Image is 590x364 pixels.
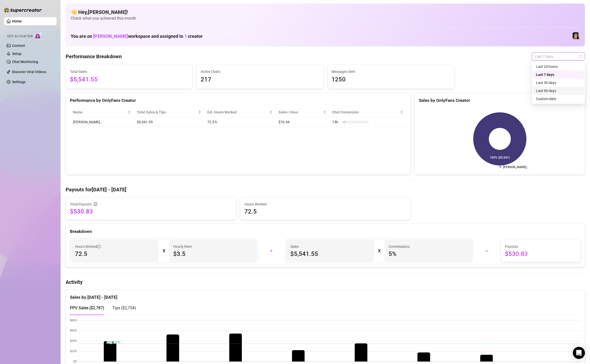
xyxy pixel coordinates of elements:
[476,247,498,255] div: =
[71,34,203,39] h1: You are on workspace and assigned to creator
[419,97,581,104] div: Sales by OnlyFans Creator
[173,244,192,249] article: Hourly Rate
[290,244,370,249] span: Sales
[505,250,576,258] span: $530.83
[261,247,282,255] div: +
[70,75,188,84] span: $5,541.55
[201,75,319,84] span: 217
[207,109,268,115] div: Est. Hours Worked
[275,107,329,117] th: Sales / Hour
[163,247,165,255] div: X
[332,119,340,125] span: 15 %
[389,244,410,249] article: Commissions
[70,107,134,117] th: Name
[278,109,322,115] span: Sales / Hour
[290,250,370,258] span: $5,541.55
[332,69,450,74] span: Messages Sent
[536,64,581,69] div: Last 24 hours
[93,34,128,39] span: [PERSON_NAME]
[503,165,528,169] text: [PERSON_NAME]…
[35,32,42,39] img: AI Chatter
[7,34,33,39] span: Izzy AI Chatter
[12,80,25,84] a: Settings
[70,69,188,74] span: Total Sales
[75,250,155,258] span: 72.5
[70,306,104,310] span: PPV Sales ( $2,787 )
[579,55,582,58] span: calendar
[12,70,46,74] a: Discover Viral Videos
[378,247,380,255] div: X
[536,72,581,77] div: Last 7 days
[329,107,406,117] th: Chat Conversion
[12,44,25,48] a: Content
[505,244,576,249] span: Payouts
[244,207,406,216] span: 72.5
[12,19,22,23] a: Home
[244,201,406,207] span: Hours Worked
[70,228,581,235] div: Breakdown
[389,250,468,258] span: 5 %
[536,80,581,85] div: Last 30 days
[71,9,580,16] h4: 👋 Hey, [PERSON_NAME] !
[12,52,21,56] a: Setup
[275,117,329,127] td: $76.44
[97,245,101,248] span: info-circle
[75,244,101,249] span: Hours Worked
[66,53,122,60] h4: Performance Breakdown
[71,16,580,21] span: Check what you achieved this month
[70,207,232,216] span: $530.83
[332,75,450,84] span: 1250
[70,97,406,104] div: Performance by OnlyFans Creator
[332,109,399,115] span: Chat Conversion
[204,117,275,127] td: 72.5 h
[134,117,204,127] td: $5,541.55
[134,107,204,117] th: Total Sales & Tips
[173,250,253,258] span: $3.5
[536,96,581,102] div: Custom date
[201,69,319,74] span: Active Chats
[184,34,187,39] span: 1
[137,109,197,115] span: Total Sales & Tips
[573,32,580,39] img: Luna
[73,109,127,115] span: Name
[66,279,585,286] h4: Activity
[70,201,92,207] span: Total Payouts
[533,87,584,95] div: Last 90 days
[535,53,582,60] span: Last 7 days
[70,117,134,127] td: [PERSON_NAME]…
[533,79,584,87] div: Last 30 days
[536,88,581,94] div: Last 90 days
[12,60,38,64] a: Chat Monitoring
[94,202,97,206] span: info-circle
[573,347,585,359] div: Open Intercom Messenger
[66,186,585,193] h4: Payouts for [DATE] - [DATE]
[4,8,42,13] img: logo-BBDzfeDw.svg
[112,306,136,310] span: Tips ( $2,754 )
[533,71,584,79] div: Last 7 days
[533,95,584,103] div: Custom date
[70,290,581,301] div: Sales by [DATE] - [DATE]
[533,63,584,71] div: Last 24 hours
